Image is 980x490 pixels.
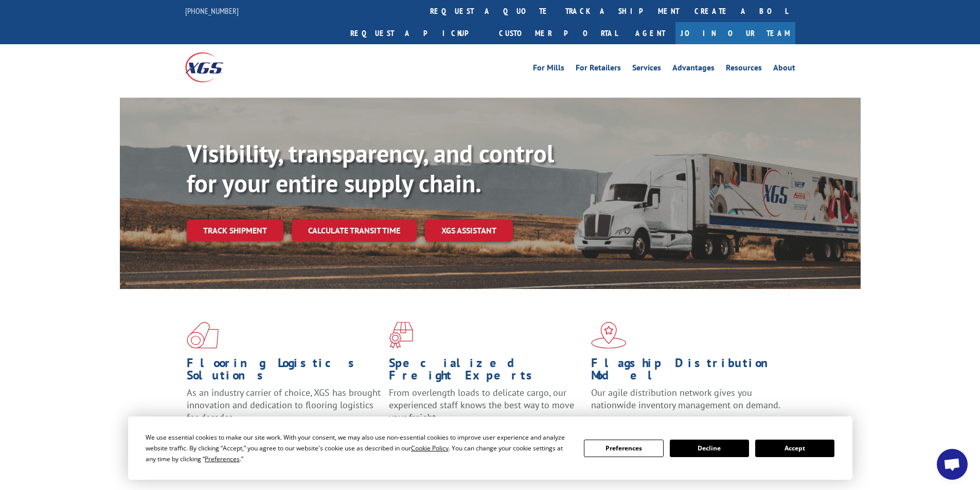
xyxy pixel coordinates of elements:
[205,455,240,463] span: Preferences
[937,449,968,480] div: Open chat
[726,64,762,75] a: Resources
[425,220,513,242] a: XGS ASSISTANT
[675,22,795,44] a: Join Our Team
[185,6,239,16] a: [PHONE_NUMBER]
[187,220,283,241] a: Track shipment
[389,322,413,349] img: xgs-icon-focused-on-flooring-red
[755,440,834,457] button: Accept
[670,440,749,457] button: Decline
[187,387,381,423] span: As an industry carrier of choice, XGS has brought innovation and dedication to flooring logistics...
[187,322,219,349] img: xgs-icon-total-supply-chain-intelligence-red
[128,416,852,480] div: Cookie Consent Prompt
[343,22,491,44] a: Request a pickup
[584,440,663,457] button: Preferences
[591,387,780,411] span: Our agile distribution network gives you nationwide inventory management on demand.
[591,322,627,349] img: xgs-icon-flagship-distribution-model-red
[491,22,625,44] a: Customer Portal
[187,357,381,387] h1: Flooring Logistics Solutions
[389,387,583,432] p: From overlength loads to delicate cargo, our experienced staff knows the best way to move your fr...
[773,64,795,75] a: About
[625,22,675,44] a: Agent
[411,444,449,452] span: Cookie Policy
[187,137,554,199] b: Visibility, transparency, and control for your entire supply chain.
[632,64,661,75] a: Services
[146,432,572,464] div: We use essential cookies to make our site work. With your consent, we may also use non-essential ...
[292,220,417,242] a: Calculate transit time
[389,357,583,387] h1: Specialized Freight Experts
[591,357,786,387] h1: Flagship Distribution Model
[576,64,621,75] a: For Retailers
[533,64,564,75] a: For Mills
[672,64,715,75] a: Advantages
